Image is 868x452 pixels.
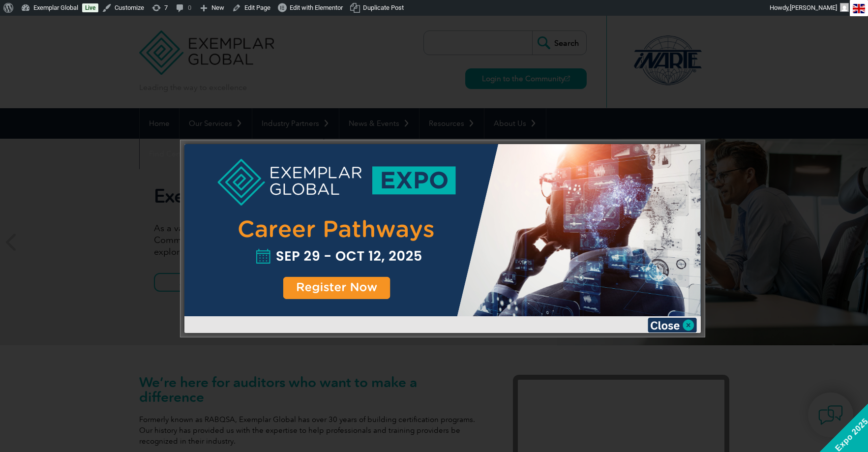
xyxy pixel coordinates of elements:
a: Live [82,3,98,12]
span: [PERSON_NAME] [790,4,837,11]
img: Close [648,318,697,332]
img: en [853,4,865,13]
span: Edit with Elementor [290,4,343,11]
